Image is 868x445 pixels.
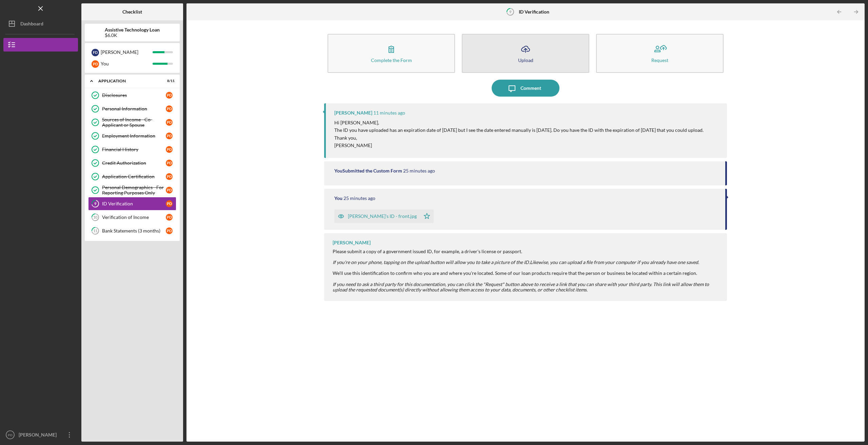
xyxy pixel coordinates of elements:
div: [PERSON_NAME] [101,46,153,58]
div: P D [166,105,173,112]
em: If you need to ask a third party for this documentation, you can click the "Request" button above... [333,281,709,292]
div: Financial History [102,147,166,152]
button: Upload [462,34,589,73]
div: [PERSON_NAME] [333,240,371,245]
button: Complete the Form [328,34,455,73]
tspan: 9 [509,9,512,14]
div: 8 / 11 [162,79,175,83]
a: Personal Demographics - For Reporting Purposes OnlyPD [88,183,176,197]
div: You [334,196,342,201]
a: 11Bank Statements (3 months)PD [88,224,176,238]
a: Personal InformationPD [88,102,176,116]
button: Request [596,34,724,73]
a: Application CertificationPD [88,170,176,183]
div: Verification of Income [102,215,166,220]
div: ID Verification [102,201,166,206]
tspan: 10 [93,215,98,220]
a: DisclosuresPD [88,88,176,102]
time: 2025-09-12 18:38 [373,110,405,116]
div: F D [92,49,99,56]
a: Sources of Income - Co-Applicant or SpousePD [88,116,176,129]
div: Comment [520,80,541,97]
div: You [101,58,153,69]
div: P D [166,200,173,207]
div: P D [92,60,99,68]
div: P D [166,146,173,153]
p: Thank you, [334,134,704,142]
p: [PERSON_NAME] [334,142,704,149]
a: 9ID VerificationPD [88,197,176,210]
button: [PERSON_NAME]'s ID - front.jpg [334,209,434,223]
p: Hi [PERSON_NAME], [334,119,704,126]
div: ​ [333,282,720,292]
a: Financial HistoryPD [88,143,176,156]
tspan: 11 [93,229,97,233]
time: 2025-09-12 18:24 [403,168,435,174]
a: Credit AuthorizationPD [88,156,176,170]
div: Personal Demographics - For Reporting Purposes Only [102,185,166,196]
button: Dashboard [3,17,78,31]
div: You Submitted the Custom Form [334,168,402,174]
button: Comment [492,80,559,97]
div: Please submit a copy of a government issued ID, for example, a driver's license or passport. We'l... [333,249,720,276]
b: Assistive Technology Loan [105,27,160,33]
div: Dashboard [20,17,43,32]
div: Complete the Form [371,58,412,63]
p: The ID you have uploaded has an expiration date of [DATE] but I see the date entered manually is ... [334,126,704,134]
time: 2025-09-12 18:23 [343,196,375,201]
div: P D [166,187,173,194]
div: Upload [518,58,533,63]
text: PD [8,433,12,437]
div: Request [651,58,668,63]
div: [PERSON_NAME] [17,428,61,443]
div: Sources of Income - Co-Applicant or Spouse [102,117,166,128]
b: Checklist [122,9,142,15]
em: If you're on your phone, tapping on the upload button will allow you to take a picture of the ID. [333,259,530,265]
tspan: 9 [94,202,97,206]
div: [PERSON_NAME]'s ID - front.jpg [348,214,417,219]
div: Bank Statements (3 months) [102,228,166,234]
div: P D [166,173,173,180]
div: Credit Authorization [102,160,166,166]
a: Employment InformationPD [88,129,176,143]
div: P D [166,133,173,139]
div: Personal Information [102,106,166,112]
div: [PERSON_NAME] [334,110,372,116]
a: 10Verification of IncomePD [88,210,176,224]
div: Disclosures [102,93,166,98]
div: $6.0K [105,33,160,38]
div: P D [166,119,173,126]
div: P D [166,160,173,166]
div: P D [166,227,173,234]
div: Employment Information [102,133,166,139]
div: P D [166,214,173,221]
div: P D [166,92,173,99]
b: ID Verification [519,9,549,15]
div: Application [98,79,158,83]
em: Likewise, you can upload a file from your computer if you already have one saved. [530,259,699,265]
div: Application Certification [102,174,166,179]
button: PD[PERSON_NAME] [3,428,78,442]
